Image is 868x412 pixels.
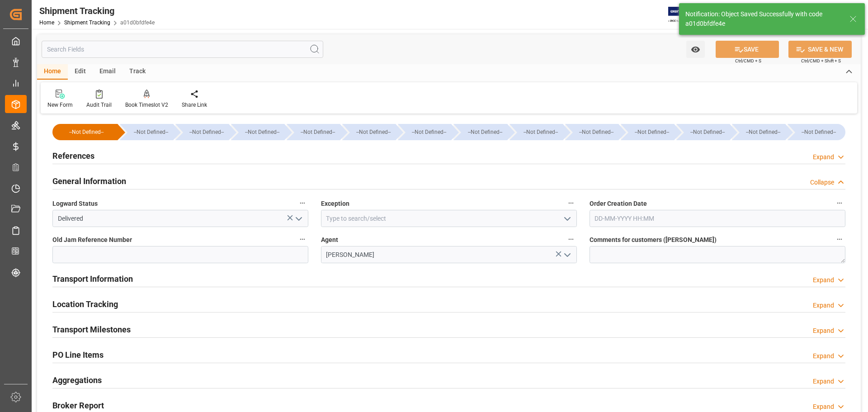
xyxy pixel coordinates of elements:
div: --Not Defined-- [621,124,674,140]
div: Collapse [810,178,834,187]
div: Expand [813,275,834,285]
input: Type to search/select [321,210,577,227]
h2: Transport Milestones [52,323,131,336]
span: Order Creation Date [590,199,647,208]
div: --Not Defined-- [52,124,118,140]
div: --Not Defined-- [676,124,730,140]
div: Edit [68,64,93,80]
div: Home [37,64,68,80]
span: Comments for customers ([PERSON_NAME]) [590,235,717,245]
div: --Not Defined-- [509,124,563,140]
div: --Not Defined-- [61,124,111,140]
div: --Not Defined-- [574,124,618,140]
h2: References [52,150,94,162]
div: --Not Defined-- [342,124,396,140]
div: Audit Trail [86,101,112,109]
button: open menu [291,212,305,226]
button: Old Jam Reference Number [297,233,308,245]
div: --Not Defined-- [788,124,845,140]
div: --Not Defined-- [120,124,173,140]
input: DD-MM-YYYY HH:MM [590,210,845,227]
div: --Not Defined-- [630,124,674,140]
div: Share Link [182,101,207,109]
div: --Not Defined-- [407,124,451,140]
input: Type to search/select [52,210,308,227]
div: --Not Defined-- [184,124,229,140]
div: Expand [813,377,834,386]
div: --Not Defined-- [231,124,284,140]
a: Shipment Tracking [64,19,110,26]
button: Order Creation Date [834,197,845,209]
div: --Not Defined-- [351,124,396,140]
div: --Not Defined-- [287,124,340,140]
div: New Form [47,101,73,109]
h2: Aggregations [52,374,102,386]
button: SAVE & NEW [788,41,852,58]
div: Expand [813,402,834,412]
div: --Not Defined-- [240,124,284,140]
div: --Not Defined-- [453,124,507,140]
span: Agent [321,235,338,245]
div: --Not Defined-- [797,124,841,140]
div: Expand [813,301,834,310]
button: open menu [686,41,705,58]
span: Exception [321,199,349,208]
span: Ctrl/CMD + Shift + S [801,57,841,64]
div: --Not Defined-- [519,124,563,140]
div: Shipment Tracking [39,4,155,18]
div: --Not Defined-- [732,124,785,140]
div: --Not Defined-- [685,124,730,140]
button: open menu [560,248,573,262]
div: Expand [813,326,834,336]
div: --Not Defined-- [398,124,451,140]
h2: Location Tracking [52,298,118,310]
div: Expand [813,152,834,162]
div: Notification: Object Saved Successfully with code a01d0bfdfe4e [685,9,841,28]
button: SAVE [716,41,779,58]
button: Exception [565,197,577,209]
div: --Not Defined-- [129,124,173,140]
h2: Transport Information [52,273,133,285]
div: Expand [813,351,834,361]
span: Ctrl/CMD + S [735,57,761,64]
div: Track [123,64,152,80]
button: Agent [565,233,577,245]
img: Exertis%20JAM%20-%20Email%20Logo.jpg_1722504956.jpg [668,7,699,23]
h2: PO Line Items [52,349,104,361]
div: Book Timeslot V2 [125,101,168,109]
span: Old Jam Reference Number [52,235,132,245]
div: --Not Defined-- [462,124,507,140]
div: --Not Defined-- [565,124,618,140]
h2: Broker Report [52,399,104,412]
input: Search Fields [42,41,323,58]
div: --Not Defined-- [175,124,229,140]
button: Comments for customers ([PERSON_NAME]) [834,233,845,245]
div: --Not Defined-- [296,124,340,140]
button: Logward Status [297,197,308,209]
div: Email [93,64,123,80]
div: --Not Defined-- [741,124,785,140]
span: Logward Status [52,199,98,208]
h2: General Information [52,175,126,187]
button: open menu [560,212,573,226]
a: Home [39,19,54,26]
